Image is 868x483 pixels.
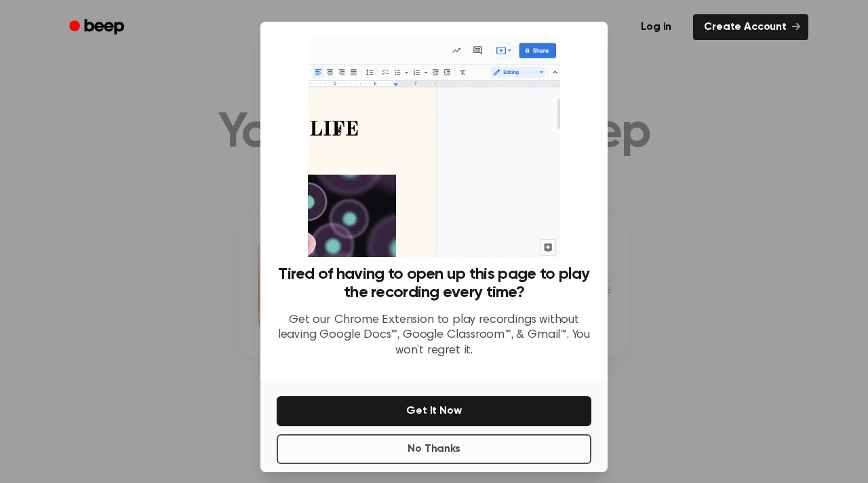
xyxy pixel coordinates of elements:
[308,38,559,257] img: Beep extension in action
[60,14,136,41] a: Beep
[277,434,591,464] button: No Thanks
[277,313,591,359] p: Get our Chrome Extension to play recordings without leaving Google Docs™, Google Classroom™, & Gm...
[627,12,685,43] a: Log in
[693,14,808,40] a: Create Account
[277,396,591,426] button: Get It Now
[277,265,591,302] h3: Tired of having to open up this page to play the recording every time?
